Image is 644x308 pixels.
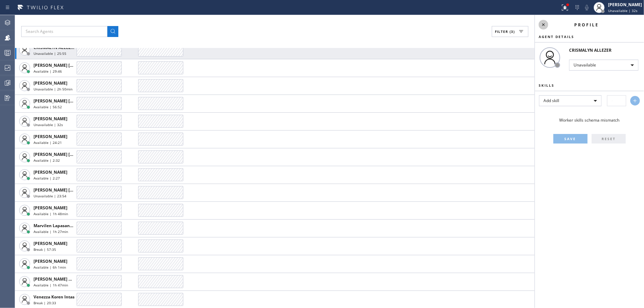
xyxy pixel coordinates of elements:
[34,223,75,229] span: Marvilen Lapasanda
[602,136,616,141] span: RESET
[34,211,68,216] span: Available | 1h 48min
[495,29,515,34] span: Filter (3)
[34,258,67,264] span: [PERSON_NAME]
[34,87,73,91] span: Unavailable | 2h 50min
[539,95,602,106] div: Add skill
[569,60,639,71] div: Unavailable
[34,294,75,300] span: Venezza Koren Intas
[34,116,67,122] span: [PERSON_NAME]
[34,176,60,181] span: Available | 2:27
[34,69,62,74] span: Available | 29:46
[560,117,620,123] span: Worker skills schema mismatch
[34,229,68,234] span: Available | 1h 27min
[34,300,56,305] span: Break | 20:33
[34,205,67,211] span: [PERSON_NAME]
[34,247,56,252] span: Break | 57:35
[569,47,644,53] div: CRISMALYN ALLEZER
[34,241,67,246] span: [PERSON_NAME]
[565,136,576,141] span: SAVE
[34,283,68,287] span: Available | 1h 47min
[607,95,626,106] input: -
[34,194,66,198] span: Unavailable | 23:54
[543,98,559,103] span: Add skill
[553,134,588,144] button: SAVE
[34,134,67,139] span: [PERSON_NAME]
[608,2,642,8] div: [PERSON_NAME]
[34,158,60,163] span: Available | 2:32
[539,34,574,39] span: Agent Details
[34,140,62,145] span: Available | 24:21
[34,62,102,68] span: [PERSON_NAME] [PERSON_NAME]
[34,104,62,109] span: Available | 56:52
[582,3,592,12] button: Mute
[492,26,528,37] button: Filter (3)
[34,80,67,86] span: [PERSON_NAME]
[34,276,85,282] span: [PERSON_NAME] Guingos
[34,169,67,175] span: [PERSON_NAME]
[592,134,626,144] button: RESET
[21,26,107,37] input: Search Agents
[34,187,102,193] span: [PERSON_NAME] [PERSON_NAME]
[34,122,63,127] span: Unavailable | 32s
[34,98,102,104] span: [PERSON_NAME] [PERSON_NAME]
[34,51,66,56] span: Unavailable | 25:55
[34,265,66,270] span: Available | 6h 1min
[34,151,114,157] span: [PERSON_NAME] [PERSON_NAME] Dahil
[608,8,638,13] span: Unavailable | 32s
[575,22,599,28] span: Profile
[539,83,554,88] span: Skills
